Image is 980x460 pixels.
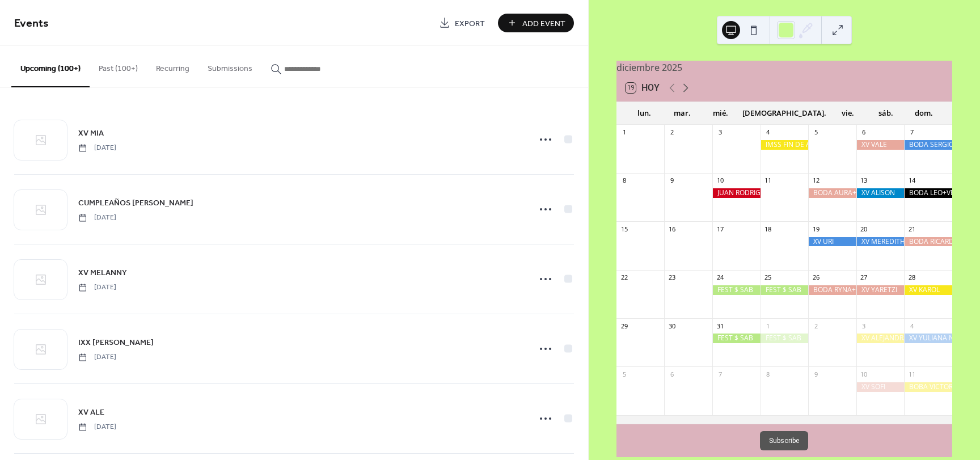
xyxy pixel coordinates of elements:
[764,322,772,330] div: 1
[78,267,127,279] span: XV MELANNY
[761,140,809,150] div: IMSS FIN DE AÑO
[812,128,820,137] div: 5
[904,285,952,295] div: XV KAROL
[620,322,628,330] div: 29
[668,128,676,137] div: 2
[14,12,49,35] span: Events
[198,46,261,86] button: Submissions
[904,140,952,150] div: BODA SERGIO+CITLALI
[620,128,628,137] div: 1
[622,80,664,96] button: 19Hoy
[761,285,809,295] div: FEST $ SAB
[867,102,905,125] div: sáb.
[904,334,952,343] div: XV YULIANA NIKTÉ
[812,225,820,233] div: 19
[712,188,761,198] div: JUAN RODRIGUEZ HERNANDEZ
[808,285,856,295] div: BODA RYNA+GIVANNI Y PRESENTACIÓN ZOE
[78,143,116,153] span: [DATE]
[78,352,116,362] span: [DATE]
[668,273,676,282] div: 23
[856,285,905,295] div: XV YARETZI
[78,407,104,419] span: XV ALE
[147,46,198,86] button: Recurring
[812,370,820,378] div: 9
[856,334,905,343] div: XV ALEJANDRA
[664,102,702,125] div: mar.
[907,225,916,233] div: 21
[455,18,485,29] span: Export
[616,61,952,74] div: diciembre 2025
[812,176,820,185] div: 12
[620,225,628,233] div: 15
[907,176,916,185] div: 14
[904,188,952,198] div: BODA LEO+VERO
[904,237,952,247] div: BODA RICARDO+VERO
[716,225,724,233] div: 17
[712,334,761,343] div: FEST $ SAB
[764,225,772,233] div: 18
[856,188,905,198] div: XV ALISON
[860,176,868,185] div: 13
[907,322,916,330] div: 4
[78,422,116,432] span: [DATE]
[78,196,193,209] a: CUMPLEAÑOS [PERSON_NAME]
[716,128,724,137] div: 3
[620,176,628,185] div: 8
[716,322,724,330] div: 31
[764,128,772,137] div: 4
[856,237,905,247] div: XV MEREDITH
[78,336,154,349] a: IXX [PERSON_NAME]
[740,102,829,125] div: [DEMOGRAPHIC_DATA].
[78,266,127,279] a: XV MELANNY
[812,322,820,330] div: 2
[907,370,916,378] div: 11
[904,382,952,392] div: BOBA VICTOR+LESLY
[856,140,905,150] div: XV VALE
[716,273,724,282] div: 24
[78,128,104,140] span: XV MIA
[907,128,916,137] div: 7
[668,176,676,185] div: 9
[860,225,868,233] div: 20
[716,370,724,378] div: 7
[626,102,664,125] div: lun.
[860,370,868,378] div: 10
[764,370,772,378] div: 8
[78,213,116,223] span: [DATE]
[430,14,493,32] a: Export
[620,370,628,378] div: 5
[522,18,565,29] span: Add Event
[716,176,724,185] div: 10
[78,282,116,293] span: [DATE]
[905,102,943,125] div: dom.
[78,126,104,140] a: XV MIA
[860,322,868,330] div: 3
[702,102,740,125] div: mié.
[668,322,676,330] div: 30
[712,285,761,295] div: FEST $ SAB
[78,337,154,349] span: IXX [PERSON_NAME]
[668,225,676,233] div: 16
[856,382,905,392] div: XV SOFI
[760,431,808,450] button: Subscribe
[78,197,193,209] span: CUMPLEAÑOS [PERSON_NAME]
[668,370,676,378] div: 6
[829,102,867,125] div: vie.
[907,273,916,282] div: 28
[764,273,772,282] div: 25
[620,273,628,282] div: 22
[90,46,147,86] button: Past (100+)
[808,237,856,247] div: XV URI
[498,14,574,32] button: Add Event
[11,46,90,87] button: Upcoming (100+)
[860,128,868,137] div: 6
[764,176,772,185] div: 11
[78,406,104,419] a: XV ALE
[860,273,868,282] div: 27
[761,334,809,343] div: FEST $ SAB
[808,188,856,198] div: BODA AURA+RICARDO
[812,273,820,282] div: 26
